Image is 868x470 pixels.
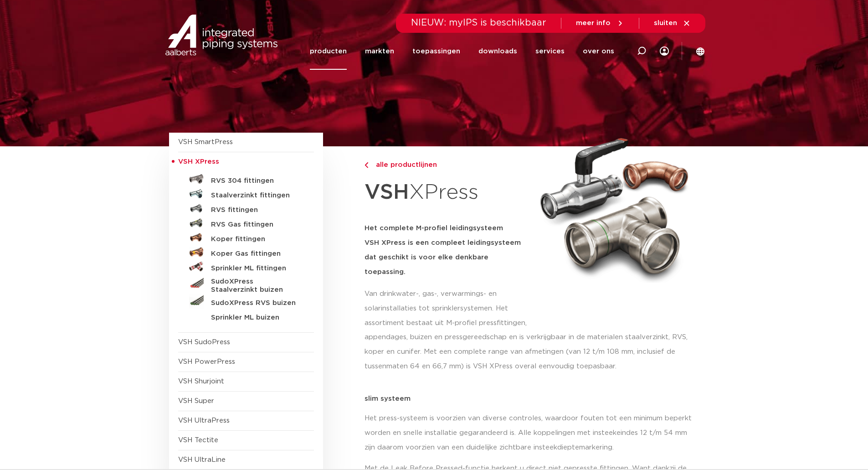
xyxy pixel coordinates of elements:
[365,395,699,402] p: slim systeem
[365,162,368,168] img: chevron-right.svg
[178,378,224,385] a: VSH Shurjoint
[178,456,226,463] a: VSH UltraLine
[211,221,301,229] h5: RVS Gas fittingen
[654,19,691,27] a: sluiten
[178,437,218,444] a: VSH Tectite
[365,182,409,203] strong: VSH
[365,221,529,279] h5: Het complete M-profiel leidingsysteem VSH XPress is een compleet leidingsysteem dat geschikt is v...
[411,18,546,27] span: NIEUW: myIPS is beschikbaar
[178,201,314,216] a: RVS fittingen
[211,299,301,307] h5: SudoXPress RVS buizen
[576,19,624,27] a: meer info
[211,278,301,294] h5: SudoXPress Staalverzinkt buizen
[178,186,314,201] a: Staalverzinkt fittingen
[365,287,529,331] p: Van drinkwater-, gas-, verwarmings- en solarinstallaties tot sprinklersystemen. Het assortiment b...
[412,33,460,70] a: toepassingen
[178,294,314,309] a: SudoXPress RVS buizen
[535,33,565,70] a: services
[583,33,614,70] a: over ons
[178,274,314,294] a: SudoXPress Staalverzinkt buizen
[178,417,230,424] a: VSH UltraPress
[211,314,301,322] h5: Sprinkler ML buizen
[211,191,301,200] h5: Staalverzinkt fittingen
[178,358,235,365] a: VSH PowerPress
[178,398,214,404] a: VSH Super
[654,20,677,26] span: sluiten
[660,33,669,70] div: my IPS
[365,33,394,70] a: markten
[310,33,347,70] a: producten
[310,33,614,70] nav: Menu
[211,177,301,185] h5: RVS 304 fittingen
[365,160,529,170] a: alle productlijnen
[178,139,233,145] a: VSH SmartPress
[211,250,301,258] h5: Koper Gas fittingen
[365,330,699,374] p: appendages, buizen en pressgereedschap en is verkrijgbaar in de materialen staalverzinkt, RVS, ko...
[365,175,529,210] h1: XPress
[178,230,314,245] a: Koper fittingen
[576,20,611,26] span: meer info
[370,161,437,168] span: alle productlijnen
[178,245,314,259] a: Koper Gas fittingen
[178,158,219,165] span: VSH XPress
[211,264,301,273] h5: Sprinkler ML fittingen
[478,33,517,70] a: downloads
[178,309,314,323] a: Sprinkler ML buizen
[211,206,301,214] h5: RVS fittingen
[211,235,301,243] h5: Koper fittingen
[178,259,314,274] a: Sprinkler ML fittingen
[178,172,314,186] a: RVS 304 fittingen
[178,339,230,346] a: VSH SudoPress
[365,411,699,455] p: Het press-systeem is voorzien van diverse controles, waardoor fouten tot een minimum beperkt word...
[178,216,314,230] a: RVS Gas fittingen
